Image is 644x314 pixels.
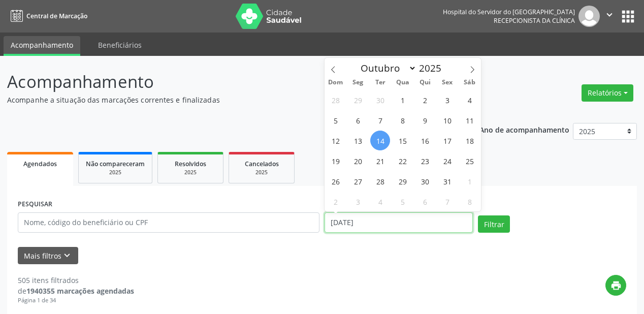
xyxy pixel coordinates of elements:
[86,160,145,168] span: Não compareceram
[460,171,479,191] span: Novembro 1, 2025
[494,16,575,25] span: Recepcionista da clínica
[61,250,73,261] i: keyboard_arrow_down
[393,110,412,130] span: Outubro 8, 2025
[443,8,575,16] div: Hospital do Servidor do [GEOGRAPHIC_DATA]
[414,79,436,86] span: Qui
[415,171,435,191] span: Outubro 30, 2025
[619,8,637,25] button: apps
[348,192,368,211] span: Novembro 3, 2025
[26,12,87,20] span: Central de Marcação
[393,151,412,171] span: Outubro 22, 2025
[479,123,569,136] p: Ano de acompanhamento
[415,131,435,150] span: Outubro 16, 2025
[415,151,435,171] span: Outubro 23, 2025
[437,90,457,110] span: Outubro 3, 2025
[459,79,481,86] span: Sáb
[370,110,390,130] span: Outubro 7, 2025
[578,6,600,27] img: img
[437,151,457,171] span: Outubro 24, 2025
[245,160,279,168] span: Cancelados
[393,192,412,211] span: Novembro 5, 2025
[325,212,473,233] input: Selecione um intervalo
[7,69,448,95] p: Acompanhamento
[393,171,412,191] span: Outubro 29, 2025
[91,36,149,54] a: Beneficiários
[326,171,345,191] span: Outubro 26, 2025
[18,286,134,296] div: de
[415,110,435,130] span: Outubro 9, 2025
[392,79,414,86] span: Qua
[437,131,457,150] span: Outubro 17, 2025
[460,151,479,171] span: Outubro 25, 2025
[370,171,390,191] span: Outubro 28, 2025
[370,131,390,150] span: Outubro 14, 2025
[582,84,633,102] button: Relatórios
[348,171,368,191] span: Outubro 27, 2025
[7,8,87,24] a: Central de Marcação
[348,110,368,130] span: Outubro 6, 2025
[7,95,448,105] p: Acompanhe a situação das marcações correntes e finalizadas
[415,192,435,211] span: Novembro 6, 2025
[18,247,78,265] button: Mais filtroskeyboard_arrow_down
[478,215,510,233] button: Filtrar
[369,79,392,86] span: Ter
[416,61,450,75] input: Year
[605,275,626,296] button: print
[370,192,390,211] span: Novembro 4, 2025
[348,151,368,171] span: Outubro 20, 2025
[326,90,345,110] span: Setembro 28, 2025
[437,171,457,191] span: Outubro 31, 2025
[18,296,134,305] div: Página 1 de 34
[325,79,347,86] span: Dom
[415,90,435,110] span: Outubro 2, 2025
[326,192,345,211] span: Novembro 2, 2025
[437,192,457,211] span: Novembro 7, 2025
[600,6,619,27] button: 
[604,9,615,20] i: 
[236,169,287,176] div: 2025
[326,151,345,171] span: Outubro 19, 2025
[370,90,390,110] span: Setembro 30, 2025
[370,151,390,171] span: Outubro 21, 2025
[460,90,479,110] span: Outubro 4, 2025
[165,169,216,176] div: 2025
[460,131,479,150] span: Outubro 18, 2025
[26,286,134,296] strong: 1940355 marcações agendadas
[18,212,319,233] input: Nome, código do beneficiário ou CPF
[393,131,412,150] span: Outubro 15, 2025
[460,192,479,211] span: Novembro 8, 2025
[86,169,145,176] div: 2025
[4,36,80,56] a: Acompanhamento
[393,90,412,110] span: Outubro 1, 2025
[326,131,345,150] span: Outubro 12, 2025
[436,79,459,86] span: Sex
[356,61,416,75] select: Month
[326,110,345,130] span: Outubro 5, 2025
[348,131,368,150] span: Outubro 13, 2025
[610,280,622,291] i: print
[348,90,368,110] span: Setembro 29, 2025
[18,275,134,286] div: 505 itens filtrados
[175,160,206,168] span: Resolvidos
[18,197,52,212] label: PESQUISAR
[437,110,457,130] span: Outubro 10, 2025
[23,160,57,168] span: Agendados
[347,79,369,86] span: Seg
[460,110,479,130] span: Outubro 11, 2025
